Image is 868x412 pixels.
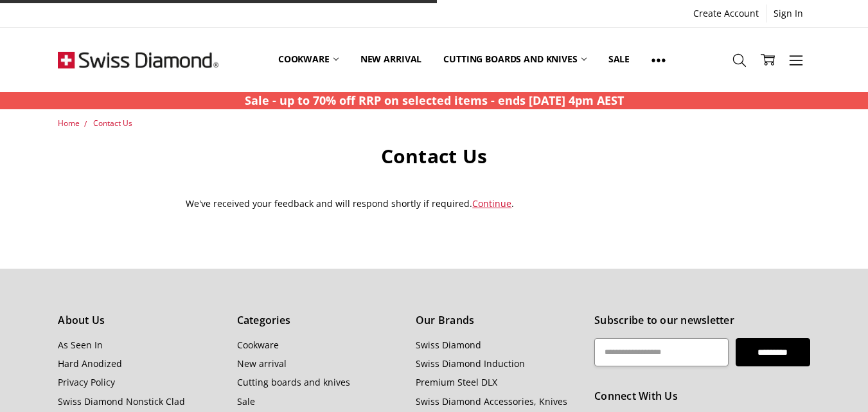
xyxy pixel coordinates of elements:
[594,312,810,329] h5: Subscribe to our newsletter
[186,197,682,211] div: We've received your feedback and will respond shortly if required. .
[58,357,122,370] a: Hard Anodized
[186,144,682,168] h1: Contact Us
[58,339,103,351] a: As Seen In
[416,357,525,370] a: Swiss Diamond Induction
[58,376,115,388] a: Privacy Policy
[245,93,624,108] strong: Sale - up to 70% off RRP on selected items - ends [DATE] 4pm AEST
[766,4,810,22] a: Sign In
[686,4,766,22] a: Create Account
[58,312,222,329] h5: About Us
[58,395,185,408] a: Swiss Diamond Nonstick Clad
[267,31,350,88] a: Cookware
[350,31,432,88] a: New arrival
[432,31,598,88] a: Cutting boards and knives
[594,388,810,405] h5: Connect With Us
[237,339,279,351] a: Cookware
[237,357,287,370] a: New arrival
[58,118,80,129] a: Home
[93,118,132,129] a: Contact Us
[58,28,218,92] img: Free Shipping On Every Order
[641,31,677,89] a: Show All
[416,376,497,388] a: Premium Steel DLX
[472,197,511,210] a: Continue
[416,339,481,351] a: Swiss Diamond
[598,31,641,88] a: Sale
[237,312,402,329] h5: Categories
[237,395,255,408] a: Sale
[237,376,350,388] a: Cutting boards and knives
[416,312,580,329] h5: Our Brands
